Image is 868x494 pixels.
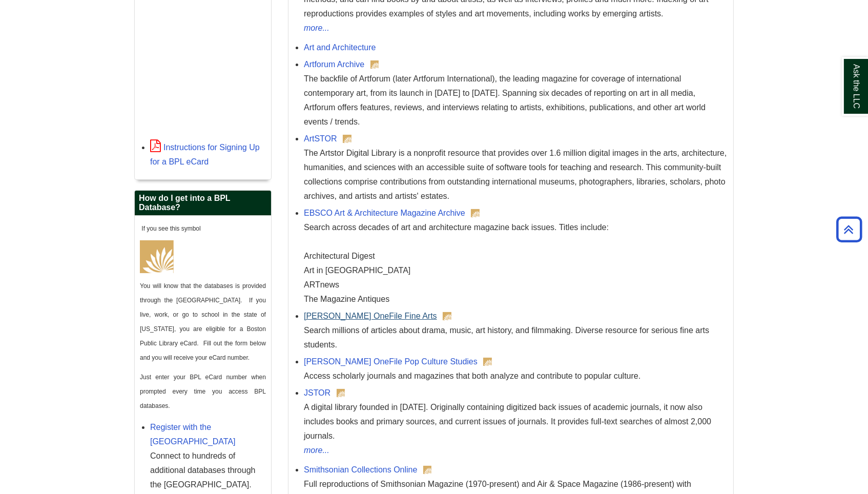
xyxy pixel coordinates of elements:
a: more... [304,443,728,458]
div: A digital library founded in [DATE]. Originally containing digitized back issues of academic jour... [304,400,728,443]
a: Art and Architecture [304,43,376,52]
h2: How do I get into a BPL Database? [135,191,271,216]
a: Register with the [GEOGRAPHIC_DATA] [150,423,236,446]
a: ArtSTOR [304,134,337,143]
a: Smithsonian Collections Online [304,465,417,474]
span: Just enter your BPL eCard number when prompted every time you access BPL databases. [140,374,266,409]
img: Boston Public Library [483,358,492,366]
span: You will know that the databases is provided through the [GEOGRAPHIC_DATA]. If you live, work, or... [140,282,266,361]
div: The Artstor Digital Library is a nonprofit resource that provides over 1.6 million digital images... [304,146,728,203]
div: Connect to hundreds of additional databases through the [GEOGRAPHIC_DATA]. [150,449,266,492]
a: Instructions for Signing Up for a BPL eCard [150,143,260,166]
img: Boston Public Library [337,389,345,397]
a: EBSCO Art & Architecture Magazine Archive [304,209,465,217]
span: If you see this symbol [140,225,201,232]
a: Back to Top [833,222,865,236]
a: Artforum Archive [304,60,364,69]
img: Boston Public Library Logo [140,240,174,273]
img: Boston Public Library [343,135,352,143]
a: JSTOR [304,388,330,397]
img: Boston Public Library [443,312,451,320]
img: Boston Public Library [471,209,480,217]
img: Boston Public Library [423,466,432,474]
div: Search across decades of art and architecture magazine back issues. Titles include: Architectural... [304,220,728,306]
a: [PERSON_NAME] OneFile Fine Arts [304,312,437,320]
div: The backfile of Artforum (later Artforum International), the leading magazine for coverage of int... [304,72,728,129]
img: Boston Public Library [370,60,379,69]
div: Search millions of articles about drama, music, art history, and filmmaking. Diverse resource for... [304,323,728,352]
a: more... [304,21,728,35]
div: Access scholarly journals and magazines that both analyze and contribute to popular culture. [304,369,728,383]
a: [PERSON_NAME] OneFile Pop Culture Studies [304,357,478,366]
